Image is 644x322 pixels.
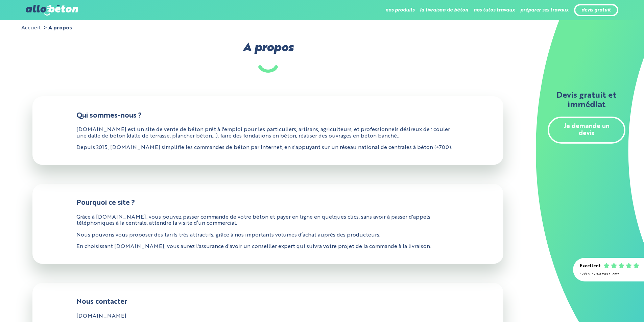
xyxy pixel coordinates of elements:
[21,25,41,31] a: Accueil
[520,2,569,18] li: préparer ses travaux
[76,127,460,139] p: [DOMAIN_NAME] est un site de vente de béton prêt à l'emploi pour les particuliers, artisans, agri...
[76,313,460,319] p: [DOMAIN_NAME]
[76,244,460,250] p: En choisissant [DOMAIN_NAME], vous aurez l'assurance d'avoir un conseiller expert qui suivra votr...
[42,25,72,31] li: A propos
[26,5,78,16] img: allobéton
[76,112,460,120] h3: Qui sommes-nous ?
[21,41,514,72] h1: A propos
[76,145,460,151] p: Depuis 2015, [DOMAIN_NAME] simplifie les commandes de béton par Internet, en s'appuyant sur un ré...
[474,2,515,18] li: nos tutos travaux
[385,2,414,18] li: nos produits
[420,2,468,18] li: la livraison de béton
[76,214,460,227] p: Grâce à [DOMAIN_NAME], vous pouvez passer commande de votre béton et payer en ligne en quelques c...
[76,232,460,238] p: Nous pouvons vous proposer des tarifs très attractifs, grâce à nos importants volumes d’achat aup...
[76,199,460,207] h3: Pourquoi ce site ?
[581,7,611,13] a: devis gratuit
[76,298,460,306] h3: Nous contacter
